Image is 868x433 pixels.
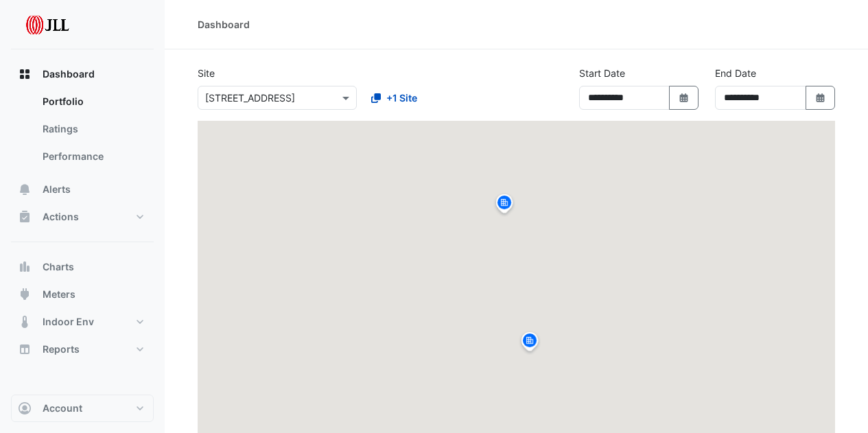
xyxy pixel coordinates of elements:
[11,88,154,176] div: Dashboard
[43,210,79,224] span: Actions
[11,60,154,88] button: Dashboard
[43,67,95,81] span: Dashboard
[493,193,515,217] img: site-pin.svg
[32,143,154,170] a: Performance
[18,183,32,196] app-icon: Alerts
[18,342,32,356] app-icon: Reports
[43,401,82,415] span: Account
[11,203,154,231] button: Actions
[386,91,417,105] span: +1 Site
[198,17,250,32] div: Dashboard
[11,308,154,336] button: Indoor Env
[18,67,32,81] app-icon: Dashboard
[43,260,74,274] span: Charts
[11,281,154,308] button: Meters
[11,176,154,203] button: Alerts
[18,288,32,301] app-icon: Meters
[579,66,625,80] label: Start Date
[519,331,541,355] img: site-pin.svg
[43,342,80,356] span: Reports
[678,92,690,104] fa-icon: Select Date
[715,66,756,80] label: End Date
[32,115,154,143] a: Ratings
[32,88,154,115] a: Portfolio
[43,288,75,301] span: Meters
[43,315,94,329] span: Indoor Env
[362,86,426,110] button: +1 Site
[814,92,827,104] fa-icon: Select Date
[198,66,215,80] label: Site
[11,336,154,363] button: Reports
[11,253,154,281] button: Charts
[18,210,32,224] app-icon: Actions
[11,395,154,422] button: Account
[18,315,32,329] app-icon: Indoor Env
[16,11,78,38] img: Company Logo
[43,183,71,196] span: Alerts
[18,260,32,274] app-icon: Charts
